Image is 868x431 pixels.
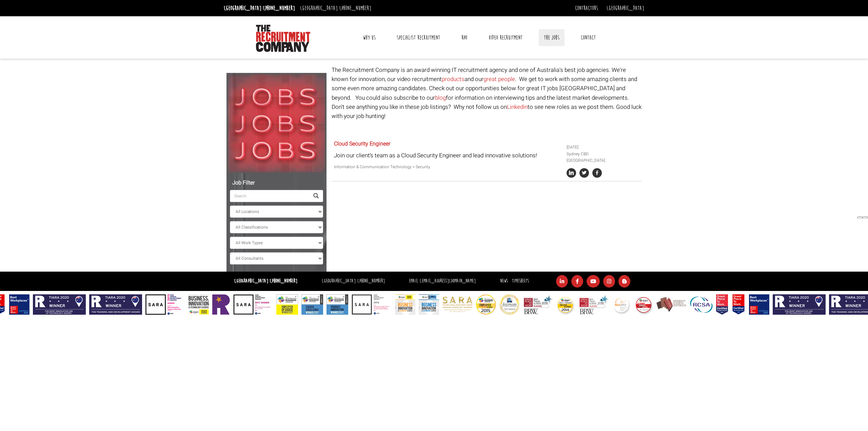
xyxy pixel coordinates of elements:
[256,25,310,52] img: The Recruitment Company
[420,278,476,284] a: [EMAIL_ADDRESS][DOMAIN_NAME]
[270,278,297,284] a: [PHONE_NUMBER]
[334,164,561,170] p: Information & Communication Technology > Security
[507,103,528,111] a: Linkedin
[575,4,598,12] a: Contractors
[320,276,387,286] li: [GEOGRAPHIC_DATA]:
[392,29,445,46] a: Specialist Recruitment
[484,75,515,83] a: great people
[339,4,371,12] a: [PHONE_NUMBER]
[442,75,465,83] a: products
[484,29,528,46] a: Video Recruitment
[332,65,642,121] p: The Recruitment Company is an award winning IT recruitment agency and one of Australia's best job...
[222,3,297,14] li: [GEOGRAPHIC_DATA]:
[567,144,639,151] li: [DATE]
[334,140,390,148] a: Cloud Security Engineer
[357,278,385,284] a: [PHONE_NUMBER]
[334,151,561,160] p: Join our client’s team as a Cloud Security Engineer and lead innovative solutions!
[230,180,323,186] h5: Job Filter
[512,278,529,284] a: Timesheets
[607,4,644,12] a: [GEOGRAPHIC_DATA]
[226,73,327,173] img: Jobs, Jobs, Jobs
[298,3,373,14] li: [GEOGRAPHIC_DATA]:
[456,29,472,46] a: RPO
[567,151,639,164] li: Sydney CBD [GEOGRAPHIC_DATA]
[234,278,297,284] strong: [GEOGRAPHIC_DATA]:
[500,278,508,284] a: News
[407,276,477,286] li: Email:
[435,94,446,102] a: blog
[576,29,601,46] a: Contact
[539,29,565,46] a: The Jobs
[263,4,295,12] a: [PHONE_NUMBER]
[230,190,309,202] input: Search
[358,29,381,46] a: Why Us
